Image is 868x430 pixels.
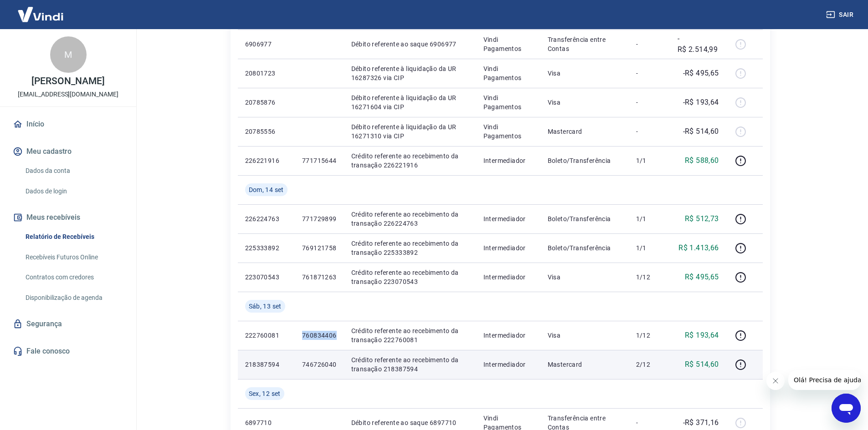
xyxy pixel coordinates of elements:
p: -R$ 495,65 [683,68,719,79]
a: Disponibilização de agenda [22,288,125,307]
span: Dom, 14 set [249,185,284,194]
a: Contratos com credores [22,268,125,287]
button: Meus recebíveis [11,207,125,228]
p: R$ 1.413,66 [678,243,719,253]
p: 225333892 [245,243,288,253]
img: Vindi [11,0,70,28]
p: Boleto/Transferência [548,214,621,223]
a: Início [11,114,125,134]
p: 2/12 [636,360,663,369]
p: [EMAIL_ADDRESS][DOMAIN_NAME] [18,90,118,99]
p: -R$ 193,64 [683,97,719,108]
p: - [636,40,663,49]
p: 761871263 [302,273,337,282]
p: - [636,69,663,78]
p: [PERSON_NAME] [31,76,104,86]
p: Crédito referente ao recebimento da transação 223070543 [351,268,469,286]
p: -R$ 514,60 [683,126,719,137]
iframe: Fechar mensagem [766,372,785,390]
p: 6906977 [245,40,288,49]
p: 226224763 [245,214,288,223]
p: Crédito referente ao recebimento da transação 226224763 [351,210,469,228]
p: 1/1 [636,214,663,223]
a: Dados da conta [22,162,125,180]
span: Olá! Precisa de ajuda? [5,6,77,14]
p: Boleto/Transferência [548,243,621,253]
p: Visa [548,273,621,282]
span: Sáb, 13 set [249,302,282,311]
p: 20785876 [245,98,288,107]
p: 222760081 [245,331,288,340]
button: Meu cadastro [11,142,125,162]
p: Intermediador [483,331,533,340]
p: 218387594 [245,360,288,369]
p: Vindi Pagamentos [483,35,533,53]
p: 1/1 [636,156,663,165]
div: M [50,36,87,73]
iframe: Botão para abrir a janela de mensagens [832,394,861,423]
p: Intermediador [483,273,533,282]
p: Vindi Pagamentos [483,93,533,111]
iframe: Mensagem da empresa [788,370,861,390]
p: Crédito referente ao recebimento da transação 225333892 [351,239,469,257]
a: Dados de login [22,182,125,201]
p: Débito referente à liquidação da UR 16271310 via CIP [351,122,469,141]
p: R$ 193,64 [685,330,719,341]
p: Intermediador [483,243,533,253]
p: R$ 588,60 [685,155,719,166]
a: Recebíveis Futuros Online [22,248,125,267]
span: Sex, 12 set [249,389,281,398]
p: 20785556 [245,127,288,136]
p: Intermediador [483,214,533,223]
p: 6897710 [245,418,288,427]
p: 760834406 [302,331,337,340]
p: 771715644 [302,156,337,165]
p: 1/12 [636,331,663,340]
p: - [636,127,663,136]
p: 771729899 [302,214,337,223]
p: -R$ 2.514,99 [678,33,719,55]
p: 1/12 [636,273,663,282]
p: R$ 512,73 [685,213,719,224]
p: Visa [548,98,621,107]
p: - [636,418,663,427]
p: Débito referente à liquidação da UR 16271604 via CIP [351,93,469,111]
button: Sair [824,6,857,23]
p: 746726040 [302,360,337,369]
p: 20801723 [245,69,288,78]
p: Débito referente ao saque 6897710 [351,418,469,427]
p: 769121758 [302,243,337,253]
p: Intermediador [483,156,533,165]
p: -R$ 371,16 [683,417,719,428]
p: Crédito referente ao recebimento da transação 226221916 [351,152,469,170]
a: Relatório de Recebíveis [22,228,125,246]
p: Crédito referente ao recebimento da transação 218387594 [351,355,469,374]
p: 226221916 [245,156,288,165]
p: R$ 514,60 [685,359,719,370]
p: Visa [548,69,621,78]
p: Intermediador [483,360,533,369]
a: Segurança [11,314,125,334]
a: Fale conosco [11,341,125,361]
p: 223070543 [245,273,288,282]
p: Débito referente à liquidação da UR 16287326 via CIP [351,64,469,82]
p: Transferência entre Contas [548,35,621,53]
p: Mastercard [548,360,621,369]
p: Mastercard [548,127,621,136]
p: Crédito referente ao recebimento da transação 222760081 [351,326,469,344]
p: Débito referente ao saque 6906977 [351,40,469,49]
p: Vindi Pagamentos [483,64,533,82]
p: 1/1 [636,243,663,253]
p: Visa [548,331,621,340]
p: R$ 495,65 [685,272,719,283]
p: - [636,98,663,107]
p: Vindi Pagamentos [483,122,533,141]
p: Boleto/Transferência [548,156,621,165]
